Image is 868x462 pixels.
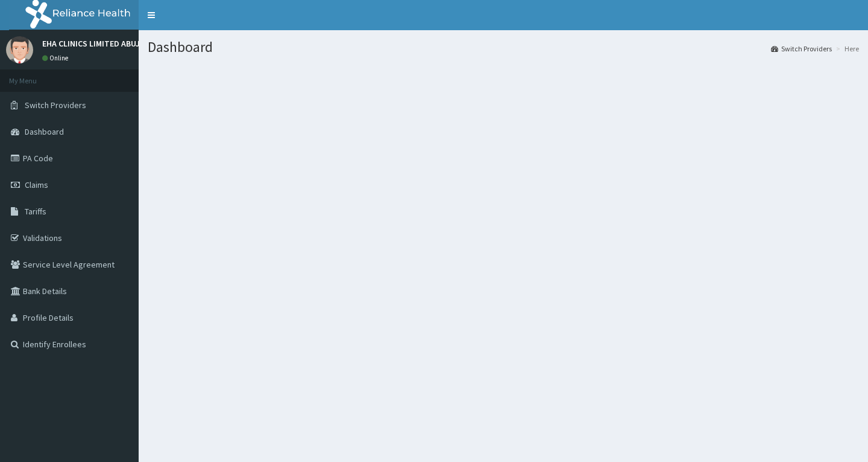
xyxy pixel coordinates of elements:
[148,39,859,55] h1: Dashboard
[25,126,64,137] span: Dashboard
[42,39,145,48] p: EHA CLINICS LIMITED ABUJA
[25,100,86,111] span: Switch Providers
[6,36,33,63] img: User Image
[25,206,46,217] span: Tariffs
[42,54,71,62] a: Online
[833,43,859,54] li: Here
[771,43,832,54] a: Switch Providers
[25,179,48,190] span: Claims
